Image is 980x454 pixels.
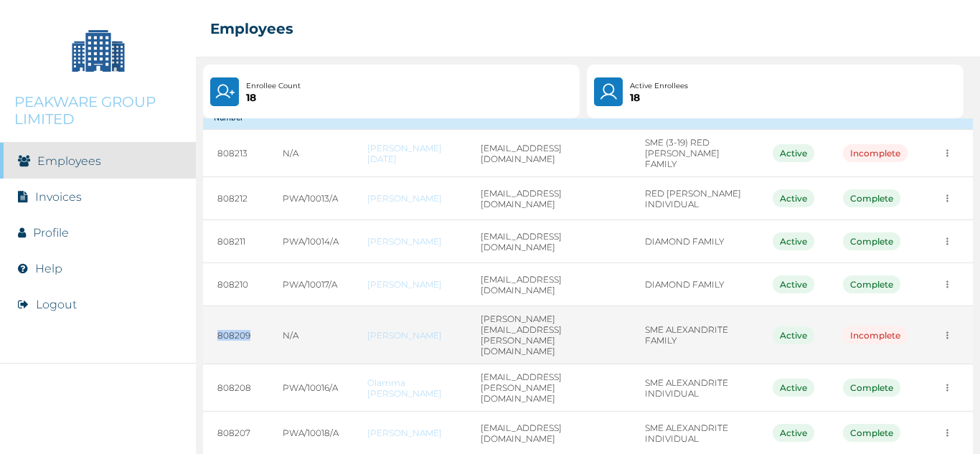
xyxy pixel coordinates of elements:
[246,80,301,92] p: Enrollee Count
[843,379,900,397] div: Complete
[631,130,758,177] td: SME (3-19) RED [PERSON_NAME] FAMILY
[367,193,452,204] a: [PERSON_NAME]
[268,130,353,177] td: N/A
[203,263,268,306] td: 808210
[773,424,814,442] div: Active
[268,306,353,364] td: N/A
[630,92,688,103] p: 18
[773,144,814,162] div: Active
[466,177,631,220] td: [EMAIL_ADDRESS][DOMAIN_NAME]
[367,279,452,290] a: [PERSON_NAME]
[936,142,958,164] button: more
[773,232,814,250] div: Active
[14,418,182,440] img: RelianceHMO's Logo
[203,130,268,177] td: 808213
[35,262,62,275] a: Help
[367,236,452,247] a: [PERSON_NAME]
[843,189,900,207] div: Complete
[466,364,631,412] td: [EMAIL_ADDRESS][PERSON_NAME][DOMAIN_NAME]
[843,232,900,250] div: Complete
[268,220,353,263] td: PWA/10014/A
[631,364,758,412] td: SME ALEXANDRITE INDIVIDUAL
[268,364,353,412] td: PWA/10016/A
[936,377,958,399] button: more
[843,144,908,162] div: Incomplete
[62,14,134,86] img: Company
[631,263,758,306] td: DIAMOND FAMILY
[773,379,814,397] div: Active
[936,230,958,252] button: more
[268,263,353,306] td: PWA/10017/A
[203,220,268,263] td: 808211
[203,364,268,412] td: 808208
[367,330,452,341] a: [PERSON_NAME]
[773,326,814,344] div: Active
[36,298,77,311] button: Logout
[268,177,353,220] td: PWA/10013/A
[33,226,69,240] a: Profile
[14,93,182,128] p: PEAKWARE GROUP LIMITED
[367,377,452,399] a: Olamma [PERSON_NAME]
[598,82,619,102] img: User.4b94733241a7e19f64acd675af8f0752.svg
[215,82,235,102] img: UserPlus.219544f25cf47e120833d8d8fc4c9831.svg
[843,424,900,442] div: Complete
[203,177,268,220] td: 808212
[466,130,631,177] td: [EMAIL_ADDRESS][DOMAIN_NAME]
[37,154,101,168] a: Employees
[936,187,958,209] button: more
[631,220,758,263] td: DIAMOND FAMILY
[210,20,293,37] h2: Employees
[203,306,268,364] td: 808209
[35,190,82,204] a: Invoices
[843,275,900,293] div: Complete
[936,324,958,346] button: more
[843,326,908,344] div: Incomplete
[246,92,301,103] p: 18
[773,189,814,207] div: Active
[631,177,758,220] td: RED [PERSON_NAME] INDIVIDUAL
[631,306,758,364] td: SME ALEXANDRITE FAMILY
[367,143,452,164] a: [PERSON_NAME][DATE]
[773,275,814,293] div: Active
[466,263,631,306] td: [EMAIL_ADDRESS][DOMAIN_NAME]
[466,220,631,263] td: [EMAIL_ADDRESS][DOMAIN_NAME]
[630,80,688,92] p: Active Enrollees
[936,422,958,444] button: more
[466,306,631,364] td: [PERSON_NAME][EMAIL_ADDRESS][PERSON_NAME][DOMAIN_NAME]
[367,427,452,438] a: [PERSON_NAME]
[936,273,958,295] button: more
